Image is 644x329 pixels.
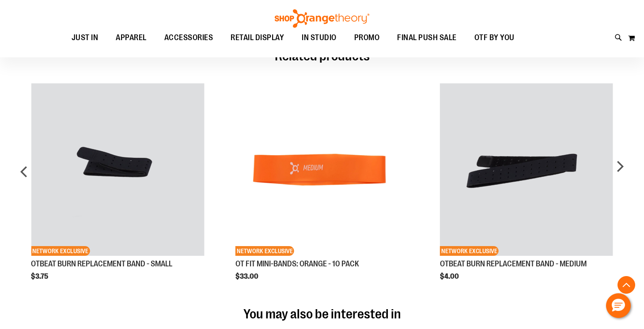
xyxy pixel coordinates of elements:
[397,28,457,48] span: FINAL PUSH SALE
[440,83,613,256] img: Product image for OTBEAT BURN REPLACEMENT BAND - MEDIUM
[235,83,409,258] a: Product Page Link
[116,28,147,48] span: APPAREL
[611,70,629,281] div: next
[440,246,499,256] span: NETWORK EXCLUSIVE
[231,28,284,48] span: RETAIL DISPLAY
[440,259,587,268] a: OTBEAT BURN REPLACEMENT BAND - MEDIUM
[235,246,294,256] span: NETWORK EXCLUSIVE
[474,28,515,48] span: OTF BY YOU
[606,293,631,318] button: Hello, have a question? Let’s chat.
[235,273,260,280] span: $33.00
[293,28,345,48] a: IN STUDIO
[235,83,409,256] img: Product image for OT FIT MINI-BANDS: ORANGE - 10 PACK
[302,28,337,48] span: IN STUDIO
[222,28,293,48] a: RETAIL DISPLAY
[155,28,222,48] a: ACCESSORIES
[31,259,172,268] a: OTBEAT BURN REPLACEMENT BAND - SMALL
[72,28,98,48] span: JUST IN
[235,259,359,268] a: OT FIT MINI-BANDS: ORANGE - 10 PACK
[440,273,460,280] span: $4.00
[354,28,380,48] span: PROMO
[243,307,401,322] span: You may also be interested in
[273,9,371,28] img: Shop Orangetheory
[107,28,155,48] a: APPAREL
[15,70,33,281] div: prev
[617,276,635,294] button: Back To Top
[31,246,90,256] span: NETWORK EXCLUSIVE
[31,273,49,280] span: $3.75
[63,28,107,48] a: JUST IN
[440,83,613,258] a: Product Page Link
[345,28,389,48] a: PROMO
[466,28,523,48] a: OTF BY YOU
[164,28,213,48] span: ACCESSORIES
[31,83,204,258] a: Product Page Link
[31,83,204,256] img: Product image for OTBEAT BURN REPLACEMENT BAND - SMALL
[388,28,466,48] a: FINAL PUSH SALE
